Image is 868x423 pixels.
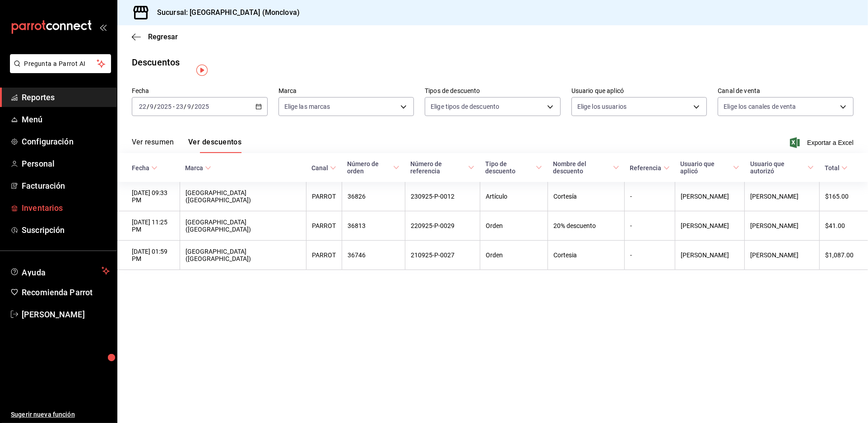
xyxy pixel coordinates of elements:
span: Tipo de descuento [485,160,542,175]
th: [GEOGRAPHIC_DATA] ([GEOGRAPHIC_DATA]) [180,182,306,211]
span: Personal [22,158,110,170]
span: Total [825,164,848,172]
span: Número de referencia [410,160,474,175]
input: ---- [194,103,209,110]
th: $1,087.00 [819,241,868,270]
span: Facturación [22,180,110,192]
th: Orden [480,241,548,270]
th: - [625,241,675,270]
label: Marca [279,88,414,94]
th: [GEOGRAPHIC_DATA] ([GEOGRAPHIC_DATA]) [180,211,306,241]
span: / [191,103,194,110]
span: Usuario que aplicó [681,160,739,175]
span: Marca [185,164,211,172]
span: Inventarios [22,202,110,214]
span: Referencia [630,164,670,172]
button: Ver resumen [132,138,174,153]
th: - [625,211,675,241]
th: $41.00 [819,211,868,241]
th: Orden [480,211,548,241]
span: Nombre del descuento [553,160,619,175]
span: Reportes [22,91,110,103]
th: PARROT [306,241,342,270]
span: Configuración [22,135,110,148]
button: open_drawer_menu [99,23,107,31]
span: Fecha [132,164,158,172]
th: [PERSON_NAME] [675,182,745,211]
th: 230925-P-0012 [405,182,480,211]
input: -- [187,103,191,110]
span: Ayuda [22,265,98,276]
span: Recomienda Parrot [22,286,110,298]
th: $165.00 [819,182,868,211]
th: [PERSON_NAME] [745,182,820,211]
th: [GEOGRAPHIC_DATA] ([GEOGRAPHIC_DATA]) [180,241,306,270]
th: 36826 [342,182,405,211]
label: Tipos de descuento [425,88,561,94]
button: Pregunta a Parrot AI [10,54,111,73]
th: Artículo [480,182,548,211]
th: 20% descuento [548,211,624,241]
span: Canal [311,164,336,172]
img: Tooltip marker [196,65,208,76]
span: Pregunta a Parrot AI [24,59,97,69]
span: / [184,103,186,110]
span: Sugerir nueva función [11,410,110,419]
th: - [625,182,675,211]
button: Exportar a Excel [792,137,854,148]
label: Fecha [132,88,268,94]
span: Menú [22,113,110,126]
th: [PERSON_NAME] [745,211,820,241]
label: Canal de venta [718,88,854,94]
span: Elige los canales de venta [724,102,796,111]
th: Cortesia [548,241,624,270]
th: Cortesía [548,182,624,211]
span: Regresar [148,33,178,41]
span: Elige las marcas [284,102,330,111]
th: [DATE] 01:59 PM [117,241,180,270]
span: / [147,103,149,110]
th: [PERSON_NAME] [675,211,745,241]
input: -- [139,103,147,110]
th: 210925-P-0027 [405,241,480,270]
button: Regresar [132,33,178,41]
th: 220925-P-0029 [405,211,480,241]
span: Número de orden [347,160,399,175]
th: [PERSON_NAME] [745,241,820,270]
th: PARROT [306,182,342,211]
span: [PERSON_NAME] [22,308,110,321]
div: navigation tabs [132,138,241,153]
th: [DATE] 09:33 PM [117,182,180,211]
th: [PERSON_NAME] [675,241,745,270]
th: PARROT [306,211,342,241]
span: / [154,103,157,110]
div: Descuentos [132,56,180,69]
span: Usuario que autorizó [750,160,814,175]
h3: Sucursal: [GEOGRAPHIC_DATA] (Monclova) [150,7,300,18]
th: 36746 [342,241,405,270]
span: - [173,103,175,110]
span: Elige tipos de descuento [431,102,499,111]
button: Ver descuentos [188,138,241,153]
a: Pregunta a Parrot AI [6,65,111,75]
label: Usuario que aplicó [571,88,707,94]
th: 36813 [342,211,405,241]
span: Suscripción [22,224,110,236]
input: ---- [157,103,172,110]
input: -- [176,103,184,110]
th: [DATE] 11:25 PM [117,211,180,241]
span: Elige los usuarios [577,102,627,111]
input: -- [149,103,154,110]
